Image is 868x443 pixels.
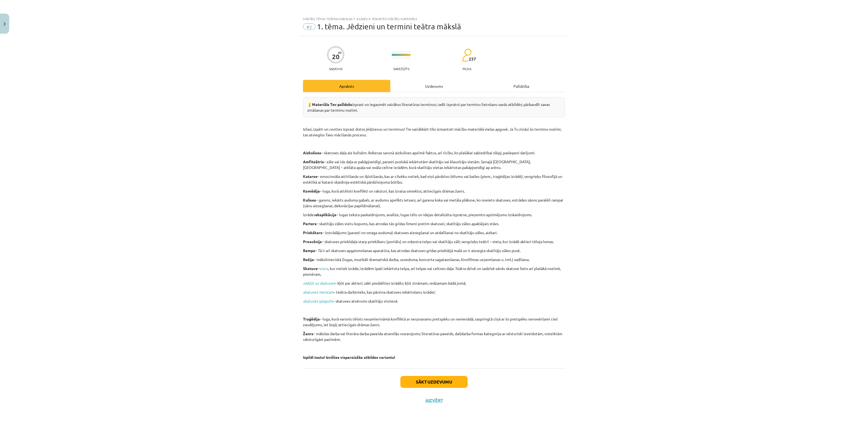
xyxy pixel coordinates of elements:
[303,17,565,21] div: Mācību tēma: Teātra mākslas 7. klases 4. ieskaites mācību materiāls
[400,376,468,388] button: Sākt uzdevumu
[303,257,565,262] p: – mākslinieciskā (lugas, muzikāli dramatiskā darba, uzveduma, koncerta sagatavošanas, kinofilmas ...
[303,239,565,244] p: – skatuves priekšdaļa starp priekškaru (portālu) un orķestra telpu vai skatītāju zāli; sengrieķu ...
[303,266,318,271] b: Skatuve
[303,316,565,328] p: – luga, kurā varonis tēlots nesamierināmā konfliktā ar neuzvaramu pretspēku un nevienādā, sasprin...
[4,22,6,26] img: icon-close-lesson-0947bae3869378f0d4975bcd49f059093ad1ed9edebbc8119c70593378902aed.svg
[332,53,340,61] div: 20
[303,230,565,235] p: – izstrādājums (parasti no smaga auduma) skatuves aizsegšanai un atdalīšanai no skatītāju zāles, ...
[424,398,444,403] button: Aizvērt
[303,197,316,202] b: Kulises
[338,51,342,54] span: XP
[303,174,565,185] p: – emocionāla attīrīšanās un šķīstīšanās, kas ar cilvēku notiek, kad viņš pārdzīvo žēlumu vai bail...
[315,212,336,217] b: eksplikācija
[303,188,320,193] b: Komēdija
[390,80,478,92] div: Uzdevums
[303,266,565,277] p: – , kur notiek izrāde; izrādēm īpaši iekārtota telpa, arī telpas vai celtnes daļa. Teātra dzīvē u...
[303,150,565,156] p: – skatuves daļa aiz kulisēm. Ikdienas sarunā aizkulises apzīmē faktus, arī rīcību, ko plašākai sa...
[303,290,333,294] a: skatuves meistars
[303,331,565,342] p: – mākslas darba vai literāra darba paveida atsevišķs nozarojums; literatūras paveids, daiļdarba f...
[462,48,471,62] img: students-c634bb4e5e11cddfef0936a35e636f08e4e9abd3cc4e673bd6f9a4125e45ecb1.svg
[317,22,461,31] span: 1. tēma. Jēdzieni un termini teātra mākslā
[303,197,565,209] p: – garens, iekārts auduma gabals, ar audumu apvilkts ietvars, arī garena koka vai metāla plāksne, ...
[303,174,317,179] b: Katarse
[303,230,322,235] b: Priekškars
[303,126,565,138] p: Izlasi, izpēti un centies izprast dotos jēdzienus un terminus! Tie vairākkārt tiks izmantoti mācī...
[303,331,313,336] b: Žanrs
[303,299,333,303] a: skatuves spogulis
[462,67,471,71] p: pilda
[478,80,565,92] div: Palīdzība
[469,56,476,61] span: 237
[303,298,565,304] p: – skatuves atvērums skatītāju virzienā
[320,266,328,271] a: vieta
[303,221,317,226] b: Parters
[303,355,395,360] strong: Izpildi testu! Izvēlies vispareizāko atbildes variantu!
[303,150,321,155] b: Aizkulises
[303,280,565,286] p: – kļūt par aktieri; sākt piedalīties izrādēs; kļūt zināmam, redzamam kādā jomā;
[303,248,315,253] b: Rampa
[303,316,320,321] b: Traģēdija
[303,212,565,218] p: Izrādes – lugas teksta paskaidrojums, analīze, lugas tēlu un idejas detalizēta izpratne, pieņemto...
[303,248,565,253] p: – Tā ir arī skatuves apgaismošanas aparatūra, kas atrodas skatuves grīdas priekšējā malā un ir ai...
[327,67,344,71] p: Saņemsi
[303,257,314,262] b: Režija
[312,102,352,107] b: Materiāls Tev palīdzēs
[303,221,565,227] p: – skatītāju zāles vietu kopums, kas atrodas tās grīdas līmenī pretim skatuvei, skatītāju zāles ap...
[303,159,565,170] p: – zāle vai tās daļa ar pakāpjveidīgi, parasti puslokā iekārtotām skatītāju vai klausītāju vietām....
[303,281,335,285] a: nokļūt uz skatuves
[303,159,324,164] b: Amfiteātris
[303,188,565,194] p: – luga, kurā attēloti konflikti un raksturi, kas izraisa smieklus; attiecīgais drāmas žanrs.
[303,239,322,244] b: Proscēnijs
[303,289,565,295] p: – teātra darbinieks, kas pārzina skatuves iekārtošanu izrādei;
[303,23,315,30] span: #2
[303,80,390,92] div: Apraksts
[393,67,409,71] p: Sarežģīts
[303,97,565,117] div: 💡 izprast un iegaumēt vairākus literatūras terminus; radīt izpratni par terminu lietošanu savās a...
